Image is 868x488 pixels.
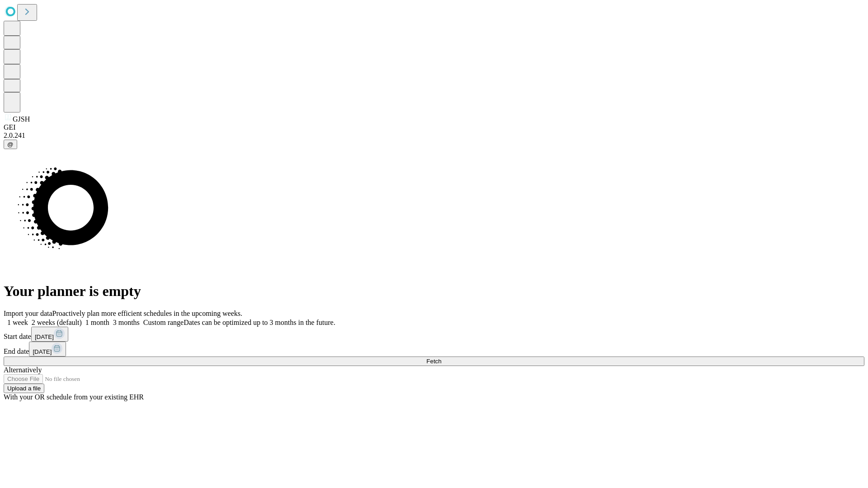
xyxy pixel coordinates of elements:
button: Upload a file [4,384,44,393]
span: [DATE] [33,348,52,355]
span: Custom range [143,319,184,326]
span: [DATE] [35,333,54,340]
span: Proactively plan more efficient schedules in the upcoming weeks. [52,310,242,317]
button: @ [4,140,17,149]
span: With your OR schedule from your existing EHR [4,393,144,401]
span: 1 week [7,319,28,326]
button: [DATE] [31,327,68,342]
button: [DATE] [29,342,66,357]
span: Fetch [426,358,441,365]
h1: Your planner is empty [4,283,864,300]
span: 2 weeks (default) [32,319,82,326]
span: 1 month [85,319,109,326]
span: GJSH [13,115,30,123]
span: Alternatively [4,366,42,374]
div: End date [4,342,864,357]
div: 2.0.241 [4,131,864,140]
span: Import your data [4,310,52,317]
span: Dates can be optimized up to 3 months in the future. [184,319,335,326]
span: @ [7,141,14,148]
button: Fetch [4,357,864,366]
div: Start date [4,327,864,342]
div: GEI [4,123,864,131]
span: 3 months [113,319,140,326]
